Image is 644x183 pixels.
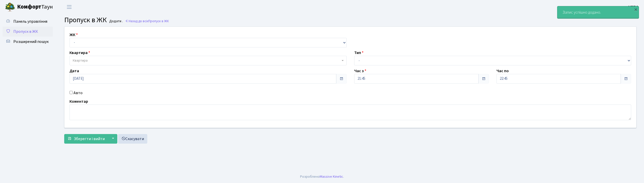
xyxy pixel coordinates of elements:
label: ЖК [69,32,78,38]
small: Додати . [108,19,123,23]
label: Коментар [69,98,88,104]
img: logo.png [5,2,15,12]
button: Переключити навігацію [63,3,76,11]
button: Зберегти і вийти [64,134,108,144]
div: Розроблено . [300,174,344,179]
label: Час по [496,68,509,74]
span: Пропуск в ЖК [13,29,38,34]
a: Пропуск в ЖК [3,27,53,37]
span: Квартира [73,58,88,63]
label: Дата [69,68,79,74]
a: Скасувати [118,134,147,144]
div: × [633,7,638,12]
b: Комфорт [17,3,41,11]
div: Запис успішно додано. [557,6,639,18]
label: Час з [354,68,366,74]
a: Розширений пошук [3,37,53,47]
a: Назад до всіхПропуск в ЖК [125,19,169,23]
span: Зберегти і вийти [74,136,105,142]
span: Панель управління [13,19,47,24]
span: Пропуск в ЖК [64,15,107,25]
span: Розширений пошук [13,39,49,44]
label: Авто [74,90,83,96]
label: Тип [354,50,364,56]
label: Квартира [69,50,90,56]
a: Massive Kinetic [320,174,343,179]
span: Пропуск в ЖК [148,19,169,23]
a: КПП4 [628,4,638,10]
a: Панель управління [3,16,53,27]
span: Таун [17,3,53,11]
b: КПП4 [628,4,638,10]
